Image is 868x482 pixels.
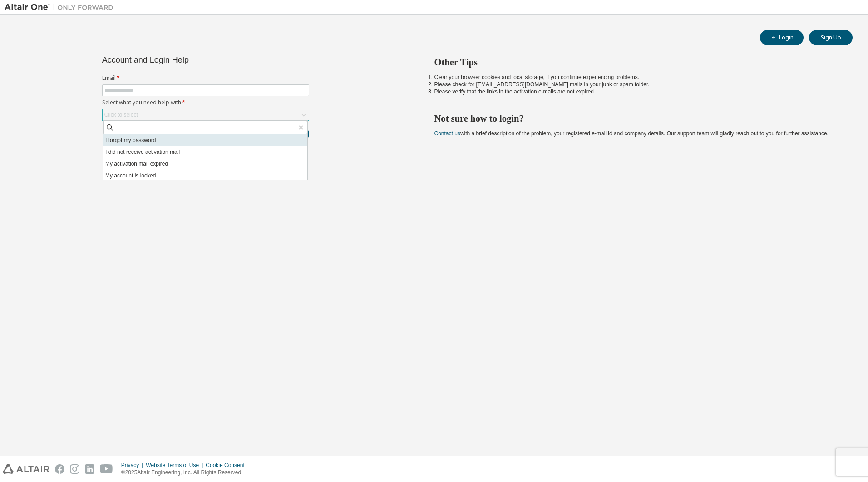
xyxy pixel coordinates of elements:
[434,130,460,137] a: Contact us
[146,462,206,469] div: Website Terms of Use
[104,111,138,118] div: Click to select
[434,56,837,68] h2: Other Tips
[55,464,64,474] img: facebook.svg
[70,464,79,474] img: instagram.svg
[434,81,837,88] li: Please check for [EMAIL_ADDRESS][DOMAIN_NAME] mails in your junk or spam folder.
[102,99,309,106] label: Select what you need help with
[5,3,118,12] img: Altair One
[434,74,837,81] li: Clear your browser cookies and local storage, if you continue experiencing problems.
[3,464,49,474] img: altair_logo.svg
[103,134,307,146] li: I forgot my password
[121,462,146,469] div: Privacy
[103,109,309,120] div: Click to select
[434,113,837,124] h2: Not sure how to login?
[102,56,268,64] div: Account and Login Help
[809,30,853,45] button: Sign Up
[434,88,837,95] li: Please verify that the links in the activation e-mails are not expired.
[206,462,250,469] div: Cookie Consent
[121,469,250,477] p: © 2025 Altair Engineering, Inc. All Rights Reserved.
[102,74,309,82] label: Email
[434,130,829,137] span: with a brief description of the problem, your registered e-mail id and company details. Our suppo...
[100,464,113,474] img: youtube.svg
[85,464,94,474] img: linkedin.svg
[760,30,804,45] button: Login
